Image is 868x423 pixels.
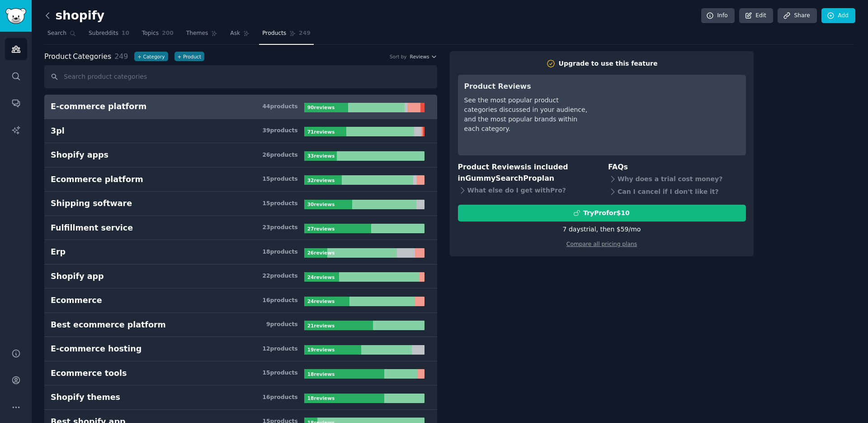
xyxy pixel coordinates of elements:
[44,95,437,119] a: E-commerce platform44products90reviews
[51,368,127,379] div: Ecommerce tools
[307,202,335,207] b: 30 review s
[307,274,335,280] b: 24 review s
[44,143,437,168] a: Shopify apps26products33reviews
[778,8,816,24] a: Share
[464,81,591,92] h3: Product Reviews
[465,174,537,183] span: GummySearch Pro
[390,53,407,60] div: Sort by
[44,216,437,240] a: Fulfillment service23products27reviews
[47,29,66,38] span: Search
[821,8,855,24] a: Add
[299,29,311,38] span: 249
[307,250,335,255] b: 26 review s
[44,337,437,361] a: E-commerce hosting12products19reviews
[51,392,120,403] div: Shopify themes
[51,174,143,185] div: Ecommerce platform
[51,125,65,137] div: 3pl
[85,26,132,45] a: Subreddits10
[458,205,746,221] button: TryProfor$10
[51,149,108,161] div: Shopify apps
[51,222,133,234] div: Fulfillment service
[563,225,641,234] div: 7 days trial, then $ 59 /mo
[44,51,71,62] span: Product
[230,29,240,38] span: Ask
[122,29,129,38] span: 10
[262,200,297,208] div: 15 product s
[458,162,596,184] h3: Product Reviews is included in plan
[51,246,66,258] div: Erp
[410,53,429,60] span: Reviews
[608,173,746,186] div: Why does a trial cost money?
[142,29,159,38] span: Topics
[262,127,297,135] div: 39 product s
[44,26,79,45] a: Search
[44,192,437,216] a: Shipping software15products30reviews
[259,26,313,45] a: Products249
[139,26,177,45] a: Topics200
[307,153,335,159] b: 33 review s
[583,208,630,218] div: Try Pro for $10
[44,385,437,410] a: Shopify themes16products18reviews
[51,343,142,355] div: E-commerce hosting
[739,8,773,24] a: Edit
[307,347,335,352] b: 19 review s
[307,395,335,401] b: 18 review s
[134,52,168,61] button: +Category
[44,361,437,386] a: Ecommerce tools15products18reviews
[701,8,735,24] a: Info
[44,313,437,337] a: Best ecommerce platform9products21reviews
[89,29,118,38] span: Subreddits
[51,271,104,282] div: Shopify app
[307,129,335,135] b: 71 review s
[162,29,174,38] span: 200
[44,240,437,264] a: Erp18products26reviews
[51,295,102,306] div: Ecommerce
[44,119,437,144] a: 3pl39products71reviews
[559,59,658,68] div: Upgrade to use this feature
[262,224,297,232] div: 23 product s
[262,29,286,38] span: Products
[51,101,146,112] div: E-commerce platform
[5,8,26,24] img: GummySearch logo
[183,26,221,45] a: Themes
[175,52,204,61] button: +Product
[262,272,297,280] div: 22 product s
[262,248,297,256] div: 18 product s
[266,321,298,329] div: 9 product s
[186,29,208,38] span: Themes
[566,241,637,247] a: Compare all pricing plans
[178,53,182,60] span: +
[307,298,335,304] b: 24 review s
[44,168,437,192] a: Ecommerce platform15products32reviews
[262,394,297,402] div: 16 product s
[262,345,297,353] div: 12 product s
[307,178,335,183] b: 32 review s
[608,186,746,198] div: Can I cancel if I don't like it?
[608,162,746,173] h3: FAQs
[307,105,335,110] b: 90 review s
[114,52,128,61] span: 249
[51,198,132,209] div: Shipping software
[44,288,437,313] a: Ecommerce16products24reviews
[262,103,297,111] div: 44 product s
[227,26,253,45] a: Ask
[410,53,437,60] button: Reviews
[307,371,335,377] b: 18 review s
[262,151,297,159] div: 26 product s
[464,96,591,134] div: See the most popular product categories discussed in your audience, and the most popular brands w...
[44,51,111,62] span: Categories
[307,226,335,231] b: 27 review s
[262,175,297,183] div: 15 product s
[458,184,596,197] div: What else do I get with Pro ?
[44,264,437,289] a: Shopify app22products24reviews
[51,319,166,331] div: Best ecommerce platform
[262,369,297,377] div: 15 product s
[44,9,104,23] h2: shopify
[307,323,335,328] b: 21 review s
[137,53,142,60] span: +
[44,65,437,88] input: Search product categories
[262,297,297,305] div: 16 product s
